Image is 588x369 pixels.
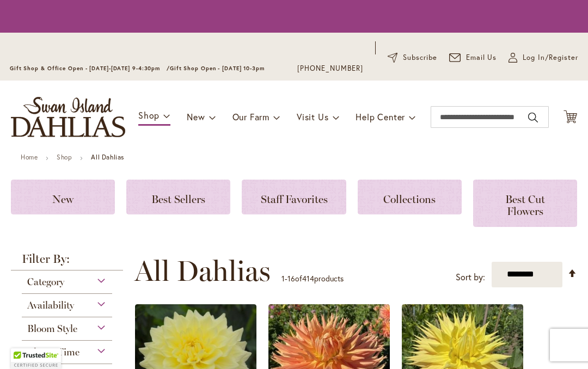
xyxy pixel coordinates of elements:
[138,109,160,121] span: Shop
[528,109,538,126] button: Search
[297,63,363,74] a: [PHONE_NUMBER]
[287,273,295,284] span: 16
[27,346,79,358] span: Bloom Time
[10,65,170,72] span: Gift Shop & Office Open - [DATE]-[DATE] 9-4:30pm /
[509,52,578,63] a: Log In/Register
[456,267,485,287] label: Sort by:
[27,323,77,335] span: Bloom Style
[505,193,545,218] span: Best Cut Flowers
[27,276,64,288] span: Category
[170,65,265,72] span: Gift Shop Open - [DATE] 10-3pm
[403,52,437,63] span: Subscribe
[134,255,271,287] span: All Dahlias
[473,180,577,227] a: Best Cut Flowers
[57,153,72,161] a: Shop
[358,180,462,214] a: Collections
[242,180,346,214] a: Staff Favorites
[297,111,328,122] span: Visit Us
[126,180,230,214] a: Best Sellers
[11,97,125,137] a: store logo
[151,193,205,206] span: Best Sellers
[356,111,405,122] span: Help Center
[466,52,497,63] span: Email Us
[523,52,578,63] span: Log In/Register
[232,111,269,122] span: Our Farm
[281,273,285,284] span: 1
[11,253,123,270] strong: Filter By:
[52,193,73,206] span: New
[388,52,437,63] a: Subscribe
[91,153,124,161] strong: All Dahlias
[187,111,205,122] span: New
[449,52,497,63] a: Email Us
[383,193,436,206] span: Collections
[281,270,344,287] p: - of products
[21,153,38,161] a: Home
[11,180,115,214] a: New
[302,273,314,284] span: 414
[27,299,74,311] span: Availability
[8,330,39,361] iframe: Launch Accessibility Center
[261,193,328,206] span: Staff Favorites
